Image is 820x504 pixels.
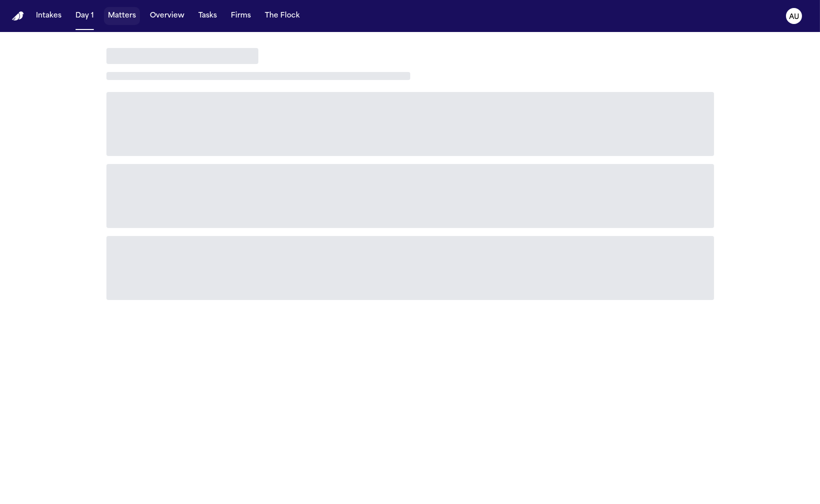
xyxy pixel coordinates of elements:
[12,11,24,21] a: Home
[146,7,188,25] button: Overview
[12,11,24,21] img: Finch Logo
[194,7,221,25] button: Tasks
[32,7,65,25] button: Intakes
[71,7,98,25] button: Day 1
[104,7,140,25] button: Matters
[261,7,304,25] button: The Flock
[227,7,255,25] button: Firms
